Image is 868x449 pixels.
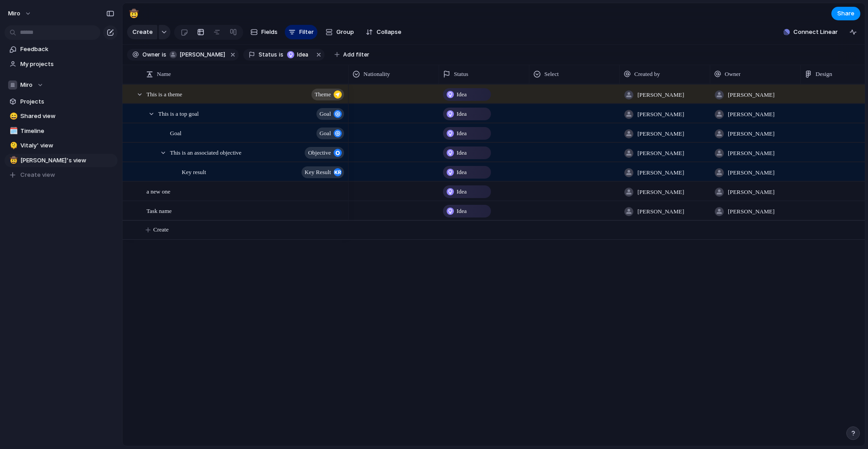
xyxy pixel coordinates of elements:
span: Fields [261,28,278,37]
span: [PERSON_NAME] [637,207,684,216]
a: My projects [5,57,118,71]
span: Filter [299,28,314,37]
button: is [277,50,285,60]
div: 🤠 [9,155,16,165]
span: Miro [20,80,33,90]
span: Goal [170,128,181,138]
span: Key result [182,166,206,177]
span: Idea [457,207,467,216]
span: Idea [457,129,467,138]
span: Collapse [377,28,401,37]
span: [PERSON_NAME] [637,149,684,158]
button: key result [302,166,344,178]
span: [PERSON_NAME] [728,207,774,216]
button: Add filter [329,48,375,61]
span: Create [132,28,153,37]
a: 🗓️Timeline [5,124,118,138]
span: Add filter [343,51,369,59]
span: Create [153,225,169,234]
span: Share [837,9,854,18]
div: 😄 [9,111,16,122]
button: objective [305,147,344,159]
span: Status [259,51,277,59]
span: Idea [457,187,467,196]
span: objective [308,147,331,159]
a: 😄Shared view [5,109,118,123]
span: Design [816,70,832,79]
button: Connect Linear [780,25,841,39]
a: Projects [5,95,118,109]
span: Vitaly' view [20,141,114,150]
span: a new one [146,186,170,196]
button: goal [316,108,344,120]
span: Status [454,70,468,79]
span: Idea [457,109,467,118]
span: is [162,51,166,59]
button: Share [831,7,860,20]
button: Create view [5,168,118,182]
span: Feedback [20,45,114,54]
a: 🫠Vitaly' view [5,139,118,152]
span: Idea [297,51,310,59]
button: goal [316,128,344,139]
span: Shared view [20,112,114,121]
span: My projects [20,60,114,69]
span: Idea [457,148,467,157]
span: This is a top goal [158,108,199,118]
span: [PERSON_NAME] [637,188,684,197]
span: key result [305,166,331,179]
span: theme [315,88,331,101]
button: Create [127,25,157,39]
span: This is an associated objective [170,147,241,157]
span: [PERSON_NAME] [728,149,774,158]
button: Idea [284,50,313,60]
button: Filter [285,25,317,39]
span: Task name [146,205,172,216]
span: Owner [725,70,741,79]
span: Projects [20,97,114,106]
span: [PERSON_NAME] [728,110,774,119]
span: Timeline [20,127,114,136]
span: [PERSON_NAME] [728,129,774,138]
span: [PERSON_NAME] [728,168,774,177]
div: 🫠 [9,141,16,151]
span: Connect Linear [793,28,838,37]
span: This is a theme [146,89,182,99]
button: miro [4,6,36,21]
span: goal [320,108,331,120]
span: Name [157,70,171,79]
span: [PERSON_NAME] [637,90,684,99]
a: 🤠[PERSON_NAME]'s view [5,154,118,167]
a: Feedback [5,43,118,56]
button: 🫠 [8,141,17,150]
button: theme [311,89,344,100]
span: goal [320,127,331,140]
button: 😄 [8,112,17,121]
span: Nationality [363,70,390,79]
span: [PERSON_NAME] [728,188,774,197]
div: 🤠 [129,7,139,19]
button: 🗓️ [8,127,17,136]
span: [PERSON_NAME] [637,110,684,119]
span: Owner [142,51,160,59]
span: Create view [20,170,55,180]
span: [PERSON_NAME] [637,168,684,177]
span: [PERSON_NAME] [728,90,774,99]
button: 🤠 [8,156,17,165]
div: 🗓️ [9,126,16,136]
span: miro [8,9,20,18]
span: [PERSON_NAME]'s view [20,156,114,165]
span: [PERSON_NAME] [637,129,684,138]
span: Idea [457,168,467,177]
button: is [160,50,168,60]
span: is [279,51,283,59]
span: [PERSON_NAME] [180,51,225,59]
span: Select [544,70,559,79]
span: Group [336,28,354,37]
span: Created by [634,70,660,79]
button: [PERSON_NAME] [167,50,227,60]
